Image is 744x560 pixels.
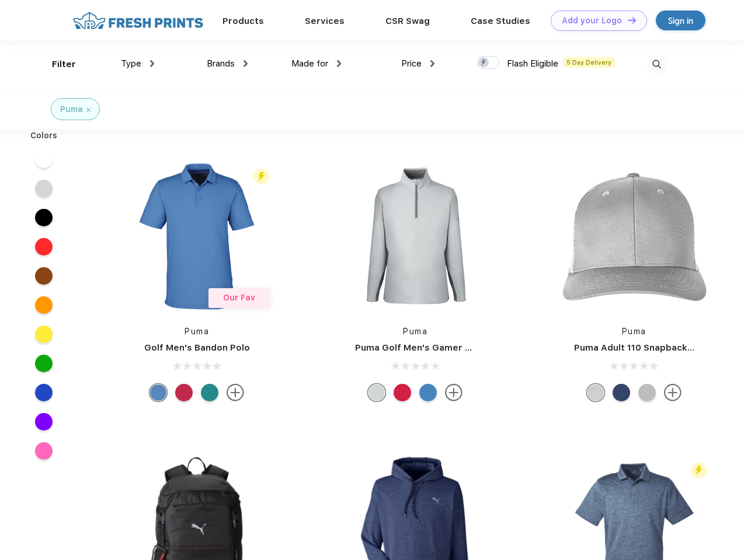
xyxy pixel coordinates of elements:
[507,58,558,69] span: Flash Eligible
[52,58,76,71] div: Filter
[86,108,91,112] img: filter_cancel.svg
[628,17,636,23] img: DT
[394,384,411,401] div: Ski Patrol
[691,463,707,478] img: flash_active_toggle.svg
[175,384,193,401] div: Ski Patrol
[253,169,269,184] img: flash_active_toggle.svg
[337,60,341,67] img: dropdown.png
[668,14,693,27] div: Sign in
[562,16,622,26] div: Add your Logo
[368,384,385,401] div: High Rise
[338,159,493,314] img: func=resize&h=266
[69,10,207,31] img: fo%20logo%202.webp
[291,58,328,69] span: Made for
[355,342,540,353] a: Puma Golf Men's Gamer Golf Quarter-Zip
[201,384,218,401] div: Green Lagoon
[647,55,666,74] img: desktop_search.svg
[223,293,255,302] span: Our Fav
[557,159,712,314] img: func=resize&h=266
[185,327,209,336] a: Puma
[385,16,430,26] a: CSR Swag
[305,16,345,26] a: Services
[150,384,167,401] div: Lake Blue
[613,384,630,401] div: Peacoat with Qut Shd
[119,159,274,314] img: func=resize&h=266
[656,10,705,30] a: Sign in
[638,384,656,401] div: Quarry with Brt Whit
[222,16,264,26] a: Products
[419,384,437,401] div: Bright Cobalt
[60,103,83,116] div: Puma
[403,327,427,336] a: Puma
[445,384,463,401] img: more.svg
[22,129,67,142] div: Colors
[144,342,250,353] a: Golf Men's Bandon Polo
[227,384,244,401] img: more.svg
[121,58,141,69] span: Type
[430,60,434,67] img: dropdown.png
[244,60,248,67] img: dropdown.png
[207,58,235,69] span: Brands
[401,58,422,69] span: Price
[664,384,682,401] img: more.svg
[587,384,604,401] div: Quarry Brt Whit
[150,60,154,67] img: dropdown.png
[563,57,615,68] span: 5 Day Delivery
[622,327,646,336] a: Puma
